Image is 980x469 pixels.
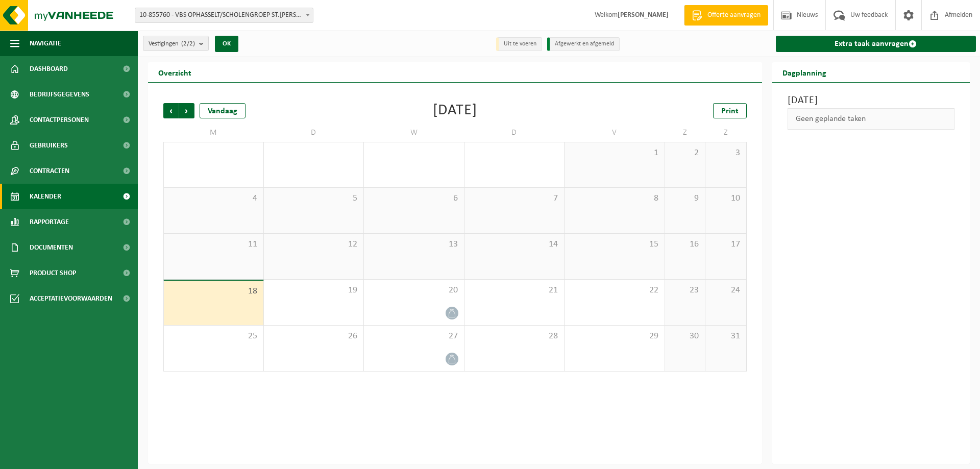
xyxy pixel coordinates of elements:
span: Kalender [30,184,61,209]
li: Uit te voeren [496,37,542,51]
span: 7 [470,193,559,204]
a: Extra taak aanvragen [776,36,976,52]
span: Contactpersonen [30,107,89,133]
span: 23 [670,285,700,296]
td: D [264,124,364,142]
div: [DATE] [433,103,477,118]
span: 19 [269,285,359,296]
td: M [163,124,264,142]
td: D [464,124,565,142]
a: Print [713,103,747,118]
span: 6 [369,193,459,204]
td: W [364,124,464,142]
span: Print [721,107,739,115]
span: 24 [710,285,741,296]
span: 5 [269,193,359,204]
span: Product Shop [30,260,76,286]
span: Offerte aanvragen [705,10,763,20]
span: Bedrijfsgegevens [30,82,89,107]
span: 9 [670,193,700,204]
span: 20 [369,285,459,296]
span: Gebruikers [30,133,68,158]
span: Vorige [163,103,179,118]
strong: [PERSON_NAME] [618,11,669,19]
span: 8 [570,193,659,204]
span: 26 [269,331,359,342]
span: 30 [670,331,700,342]
span: 12 [269,239,359,250]
span: 31 [710,331,741,342]
span: 10-855760 - VBS OPHASSELT/SCHOLENGROEP ST.FRANCISCUS - OPHASSELT [135,8,313,23]
h2: Dagplanning [772,62,837,82]
span: 18 [169,286,258,297]
span: 2 [670,147,700,159]
td: Z [665,124,706,142]
li: Afgewerkt en afgemeld [547,37,620,51]
span: 3 [710,147,741,159]
span: Acceptatievoorwaarden [30,286,112,311]
td: V [565,124,665,142]
div: Vandaag [200,103,246,118]
h2: Overzicht [148,62,202,82]
span: 28 [470,331,559,342]
span: 29 [570,331,659,342]
span: Volgende [179,103,194,118]
span: Documenten [30,235,73,260]
span: 14 [470,239,559,250]
span: 10 [710,193,741,204]
span: 27 [369,331,459,342]
span: 1 [570,147,659,159]
td: Z [705,124,746,142]
span: 17 [710,239,741,250]
span: 22 [570,285,659,296]
span: Rapportage [30,209,69,235]
span: 4 [169,193,258,204]
button: Vestigingen(2/2) [143,36,209,51]
span: Navigatie [30,31,61,56]
span: 13 [369,239,459,250]
span: 11 [169,239,258,250]
count: (2/2) [181,40,195,47]
span: 15 [570,239,659,250]
a: Offerte aanvragen [684,5,768,26]
span: Vestigingen [149,36,195,52]
span: Contracten [30,158,69,184]
button: OK [215,36,238,52]
span: 16 [670,239,700,250]
span: 25 [169,331,258,342]
h3: [DATE] [788,93,955,108]
div: Geen geplande taken [788,108,955,130]
span: Dashboard [30,56,68,82]
span: 21 [470,285,559,296]
span: 10-855760 - VBS OPHASSELT/SCHOLENGROEP ST.FRANCISCUS - OPHASSELT [135,8,313,22]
